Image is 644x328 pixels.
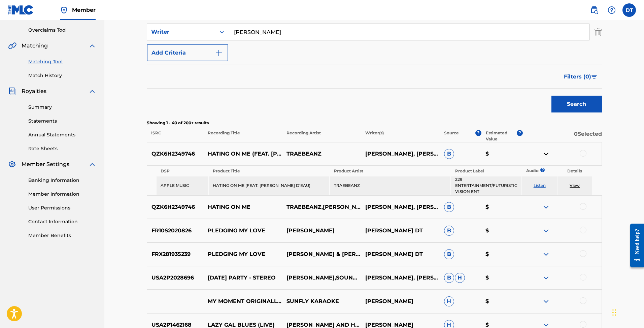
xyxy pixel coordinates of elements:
[282,297,361,305] p: SUNFLY KARAOKE
[28,27,96,34] a: Overclaims Tool
[151,28,212,36] div: Writer
[282,150,361,158] p: TRAEBEANZ
[542,250,550,258] img: expand
[147,120,602,126] p: Showing 1 - 40 of 200+ results
[203,130,282,142] p: Recording Title
[361,203,440,211] p: [PERSON_NAME], [PERSON_NAME], [PERSON_NAME]
[203,203,282,211] p: HATING ON ME
[282,227,361,235] p: [PERSON_NAME]
[8,87,16,95] img: Royalties
[444,273,454,283] span: B
[587,3,601,17] a: Public Search
[481,297,523,305] p: $
[595,24,602,40] img: Delete Criterion
[612,302,616,323] div: Drag
[282,130,361,142] p: Recording Artist
[361,297,440,305] p: [PERSON_NAME]
[570,183,580,188] a: View
[28,118,96,125] a: Statements
[8,160,16,168] img: Member Settings
[28,177,96,184] a: Banking Information
[147,150,204,158] p: QZK6H2349746
[605,3,618,17] div: Help
[147,250,204,258] p: FRX281935239
[147,203,204,211] p: QZK6H2349746
[22,87,46,95] span: Royalties
[481,274,523,282] p: $
[60,6,68,14] img: Top Rightsholder
[591,75,597,79] img: filter
[157,166,208,176] th: DSP
[551,96,602,112] button: Search
[72,6,96,14] span: Member
[622,3,636,17] div: User Menu
[444,130,459,142] p: Source
[88,160,96,168] img: expand
[361,130,440,142] p: Writer(s)
[517,130,523,136] span: ?
[481,203,523,211] p: $
[88,42,96,50] img: expand
[542,297,550,305] img: expand
[209,176,329,195] td: HATING ON ME (FEAT. [PERSON_NAME] D’EAU)
[203,227,282,235] p: PLEDGING MY LOVE
[203,274,282,282] p: [DATE] PARTY - STEREO
[444,249,454,259] span: B
[157,176,208,195] td: APPLE MUSIC
[542,274,550,282] img: expand
[522,168,530,174] p: Audio
[451,176,521,195] td: 229 ENTERTAINMENT/FUTURISTIC VISION ENT
[203,250,282,258] p: PLEDGING MY LOVE
[542,227,550,235] img: expand
[481,227,523,235] p: $
[209,166,329,176] th: Product Title
[28,131,96,138] a: Annual Statements
[523,130,602,142] p: 0 Selected
[542,150,550,158] img: contract
[282,274,361,282] p: [PERSON_NAME],SOUND DIMENSION
[203,150,282,158] p: HATING ON ME (FEAT. [PERSON_NAME] D’EAU)
[22,160,69,168] span: Member Settings
[147,44,228,61] button: Add Criteria
[444,149,454,159] span: B
[147,130,203,142] p: ISRC
[28,104,96,111] a: Summary
[444,296,454,306] span: H
[455,273,465,283] span: H
[88,87,96,95] img: expand
[608,6,616,14] img: help
[147,227,204,235] p: FR10S2020826
[8,5,34,15] img: MLC Logo
[361,250,440,258] p: [PERSON_NAME] DT
[282,203,361,211] p: TRAEBEANZ,[PERSON_NAME]
[361,150,440,158] p: [PERSON_NAME], [PERSON_NAME], [PERSON_NAME]
[330,176,450,195] td: TRAEBEANZ
[481,150,523,158] p: $
[22,42,48,50] span: Matching
[534,183,546,188] a: Listen
[28,72,96,79] a: Match History
[475,130,481,136] span: ?
[542,203,550,211] img: expand
[625,218,644,273] iframe: Resource Center
[542,168,543,172] span: ?
[444,226,454,236] span: B
[560,68,602,85] button: Filters (0)
[147,274,204,282] p: USA2P2028696
[28,58,96,65] a: Matching Tool
[8,42,16,50] img: Matching
[282,250,361,258] p: [PERSON_NAME] & [PERSON_NAME]
[361,227,440,235] p: [PERSON_NAME] DT
[486,130,517,142] p: Estimated Value
[28,145,96,152] a: Rate Sheets
[330,166,450,176] th: Product Artist
[557,166,592,176] th: Details
[590,6,598,14] img: search
[28,191,96,198] a: Member Information
[610,296,644,328] iframe: Chat Widget
[361,274,440,282] p: [PERSON_NAME], [PERSON_NAME], [PERSON_NAME], [PERSON_NAME]
[28,218,96,225] a: Contact Information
